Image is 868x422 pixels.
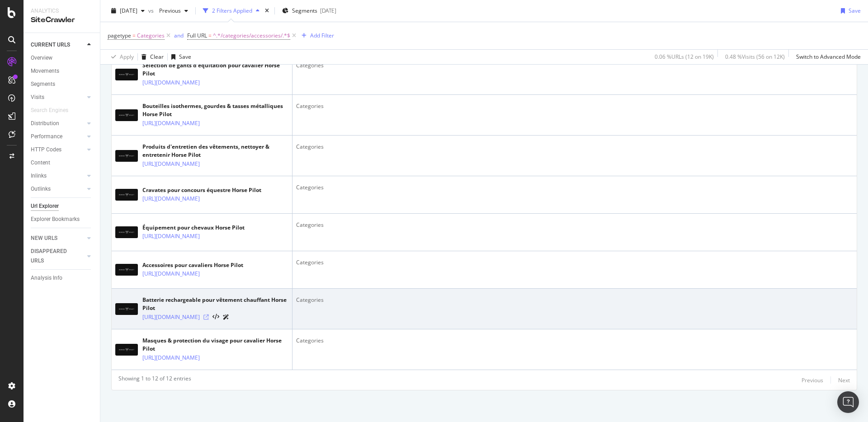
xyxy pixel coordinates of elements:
[208,32,212,39] span: =
[31,93,85,102] a: Visits
[31,234,85,243] a: NEW URLS
[31,66,94,76] a: Movements
[115,150,138,162] img: main image
[142,232,200,241] a: [URL][DOMAIN_NAME]
[142,186,261,194] div: Cravates pour concours équestre Horse Pilot
[31,80,94,89] a: Segments
[31,145,61,155] div: HTTP Codes
[142,353,200,362] a: [URL][DOMAIN_NAME]
[310,32,334,39] div: Add Filter
[115,226,138,238] img: main image
[142,78,200,87] a: [URL][DOMAIN_NAME]
[115,344,138,356] img: main image
[31,215,80,224] div: Explorer Bookmarks
[296,221,853,229] div: Categories
[120,7,137,14] span: 2025 Sep. 13th
[142,224,245,232] div: Équipement pour chevaux Horse Pilot
[142,296,288,312] div: Batterie rechargeable pour vêtement chauffant Horse Pilot
[296,61,853,70] div: Categories
[31,202,94,211] a: Url Explorer
[137,29,165,42] span: Categories
[156,7,181,14] span: Previous
[212,7,252,14] div: 2 Filters Applied
[31,273,62,283] div: Analysis Info
[31,106,77,115] a: Search Engines
[263,6,271,15] div: times
[849,7,861,14] div: Save
[296,258,853,267] div: Categories
[142,102,288,118] div: Bouteilles isothermes, gourdes & tasses métalliques Horse Pilot
[115,303,138,315] img: main image
[296,102,853,110] div: Categories
[31,202,59,211] div: Url Explorer
[118,375,191,385] div: Showing 1 to 12 of 12 entries
[31,53,52,63] div: Overview
[31,15,93,25] div: SiteCrawler
[156,4,192,18] button: Previous
[174,31,184,40] button: and
[115,109,138,121] img: main image
[31,119,85,128] a: Distribution
[179,53,191,61] div: Save
[796,53,861,61] div: Switch to Advanced Mode
[802,376,823,384] div: Previous
[108,4,148,18] button: [DATE]
[31,40,70,50] div: CURRENT URLS
[203,314,209,320] a: Visit Online Page
[142,261,243,269] div: Accessoires pour cavaliers Horse Pilot
[31,158,94,168] a: Content
[31,184,51,194] div: Outlinks
[725,53,785,61] div: 0.48 % Visits ( 56 on 12K )
[168,50,191,64] button: Save
[142,337,288,353] div: Masques & protection du visage pour cavalier Horse Pilot
[142,269,200,278] a: [URL][DOMAIN_NAME]
[142,61,288,78] div: Sélection de gants d'équitation pour cavalier Horse Pilot
[802,375,823,385] button: Previous
[142,159,200,169] a: [URL][DOMAIN_NAME]
[187,32,207,39] span: Full URL
[213,29,290,42] span: ^.*/categories/accessories/.*$
[108,32,131,39] span: pagetype
[31,145,85,155] a: HTTP Codes
[31,93,44,102] div: Visits
[174,32,184,39] div: and
[31,247,85,266] a: DISAPPEARED URLS
[31,53,94,63] a: Overview
[132,32,136,39] span: =
[31,171,47,181] div: Inlinks
[108,50,134,64] button: Apply
[296,296,853,304] div: Categories
[837,391,859,413] div: Open Intercom Messenger
[296,143,853,151] div: Categories
[115,264,138,276] img: main image
[296,337,853,345] div: Categories
[31,106,68,115] div: Search Engines
[115,69,138,80] img: main image
[142,143,288,159] div: Produits d'entretien des vêtements, nettoyer & entretenir Horse Pilot
[31,215,94,224] a: Explorer Bookmarks
[31,66,59,76] div: Movements
[120,53,134,61] div: Apply
[838,375,850,385] button: Next
[31,132,62,141] div: Performance
[298,30,334,41] button: Add Filter
[115,189,138,201] img: main image
[31,7,93,15] div: Analytics
[31,234,57,243] div: NEW URLS
[31,80,55,89] div: Segments
[142,194,200,203] a: [URL][DOMAIN_NAME]
[31,119,59,128] div: Distribution
[31,132,85,141] a: Performance
[148,7,156,14] span: vs
[138,50,164,64] button: Clear
[31,158,50,168] div: Content
[31,171,85,181] a: Inlinks
[296,183,853,192] div: Categories
[150,53,164,61] div: Clear
[142,313,200,322] a: [URL][DOMAIN_NAME]
[31,247,76,266] div: DISAPPEARED URLS
[223,312,229,322] a: AI Url Details
[278,4,340,18] button: Segments[DATE]
[838,376,850,384] div: Next
[31,273,94,283] a: Analysis Info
